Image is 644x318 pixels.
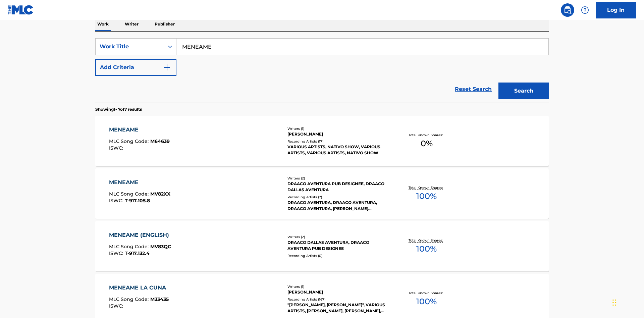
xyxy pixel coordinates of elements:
span: ISWC : [109,145,125,151]
a: MENEAME (ENGLISH)MLC Song Code:MV83QCISWC:T-917.132.4Writers (2)DRAACO DALLAS AVENTURA, DRAACO AV... [95,221,549,271]
span: MV82XX [150,191,170,197]
div: Recording Artists ( 0 ) [287,253,389,258]
div: Writers ( 1 ) [287,126,389,131]
img: search [563,6,572,14]
span: 100 % [416,190,437,202]
a: MENEAMEMLC Song Code:MV82XXISWC:T-917.105.8Writers (2)DRAACO AVENTURA PUB DESIGNEE, DRAACO DALLAS... [95,168,549,219]
span: 100 % [416,296,437,308]
form: Search Form [95,38,549,103]
span: M64639 [150,138,170,144]
img: 9d2ae6d4665cec9f34b9.svg [163,63,171,71]
span: ISWC : [109,198,125,204]
span: 0 % [421,138,433,150]
div: MENEAME [109,126,170,134]
div: [PERSON_NAME] [287,131,389,137]
a: Log In [596,2,636,18]
div: DRAACO DALLAS AVENTURA, DRAACO AVENTURA PUB DESIGNEE [287,240,389,252]
span: MV83QC [150,244,171,250]
div: MENEAME [109,178,170,187]
span: ISWC : [109,250,125,256]
div: Writers ( 1 ) [287,284,389,289]
span: MLC Song Code : [109,191,150,197]
p: Total Known Shares: [409,290,444,296]
p: Publisher [153,17,177,31]
div: MENEAME LA CUNA [109,284,169,292]
div: "[PERSON_NAME], [PERSON_NAME]", VARIOUS ARTISTS, [PERSON_NAME], [PERSON_NAME], [PERSON_NAME] [287,302,389,314]
div: Recording Artists ( 7 ) [287,195,389,200]
img: MLC Logo [8,5,34,15]
button: Add Criteria [95,59,176,76]
div: VARIOUS ARTISTS, NATIVO SHOW, VARIOUS ARTISTS, VARIOUS ARTISTS, NATIVO SHOW [287,144,389,156]
div: Drag [612,293,616,313]
div: [PERSON_NAME] [287,289,389,295]
button: Search [498,83,549,99]
div: Writers ( 2 ) [287,234,389,240]
a: MENEAMEMLC Song Code:M64639ISWC:Writers (1)[PERSON_NAME]Recording Artists (17)VARIOUS ARTISTS, NA... [95,116,549,166]
p: Writer [123,17,141,31]
span: T-917.105.8 [125,198,150,204]
div: Help [578,3,592,17]
p: Total Known Shares: [409,132,444,138]
div: Writers ( 2 ) [287,176,389,181]
div: DRAACO AVENTURA, DRAACO AVENTURA, DRAACO AVENTURA, [PERSON_NAME] AVENTURA, DRAACO AVENTURA [287,200,389,212]
div: MENEAME (ENGLISH) [109,231,172,239]
div: Recording Artists ( 17 ) [287,139,389,144]
iframe: Chat Widget [610,286,644,318]
span: ISWC : [109,303,125,309]
span: MLC Song Code : [109,296,150,302]
div: Recording Artists ( 167 ) [287,297,389,302]
p: Work [95,17,111,31]
p: Total Known Shares: [409,185,444,190]
div: Work Title [100,43,160,51]
span: T-917.132.4 [125,250,150,256]
span: M33435 [150,296,169,302]
p: Total Known Shares: [409,238,444,243]
a: Public Search [561,3,574,17]
span: MLC Song Code : [109,244,150,250]
img: help [581,6,589,14]
span: 100 % [416,243,437,255]
p: Showing 1 - 7 of 7 results [95,106,142,112]
span: MLC Song Code : [109,138,150,144]
a: Reset Search [451,82,495,97]
div: DRAACO AVENTURA PUB DESIGNEE, DRAACO DALLAS AVENTURA [287,181,389,193]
